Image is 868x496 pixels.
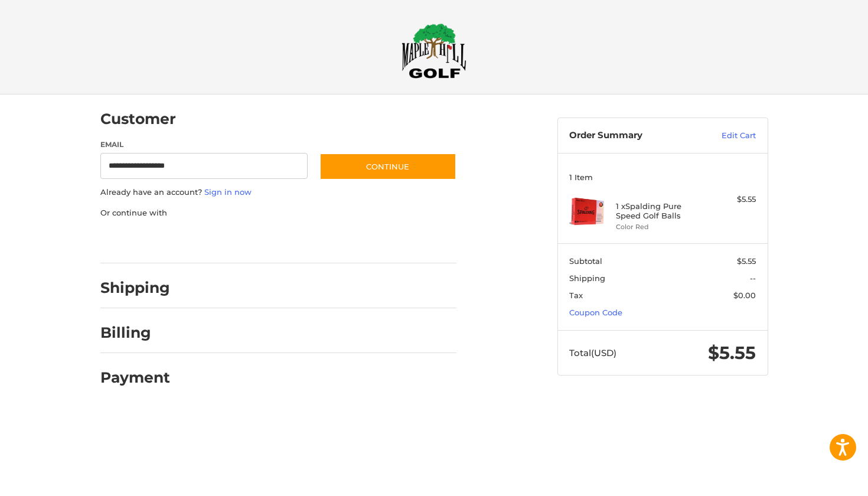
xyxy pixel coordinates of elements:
a: Sign in now [204,187,252,197]
li: Color Red [616,222,706,232]
div: $5.55 [709,194,756,205]
span: Total (USD) [569,347,616,358]
h3: 1 Item [569,172,756,182]
p: Or continue with [100,207,456,219]
h2: Payment [100,368,170,387]
p: Already have an account? [100,187,456,198]
span: Shipping [569,273,605,283]
h4: 1 x Spalding Pure Speed Golf Balls [616,201,706,221]
span: $5.55 [708,342,756,364]
iframe: Gorgias live chat messenger [12,445,141,484]
iframe: PayPal-paypal [96,230,185,252]
h3: Order Summary [569,130,696,142]
span: Subtotal [569,256,602,266]
iframe: Google Customer Reviews [771,464,868,496]
img: Maple Hill Golf [402,23,466,79]
span: $0.00 [733,291,756,300]
h2: Billing [100,324,169,342]
span: $5.55 [737,256,756,266]
h2: Shipping [100,279,170,297]
button: Continue [319,153,456,180]
iframe: PayPal-paylater [197,230,285,252]
h2: Customer [100,110,176,128]
iframe: PayPal-venmo [296,230,385,252]
a: Edit Cart [696,130,756,142]
label: Email [100,139,308,150]
span: -- [750,273,756,283]
a: Coupon Code [569,308,622,317]
span: Tax [569,291,583,300]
